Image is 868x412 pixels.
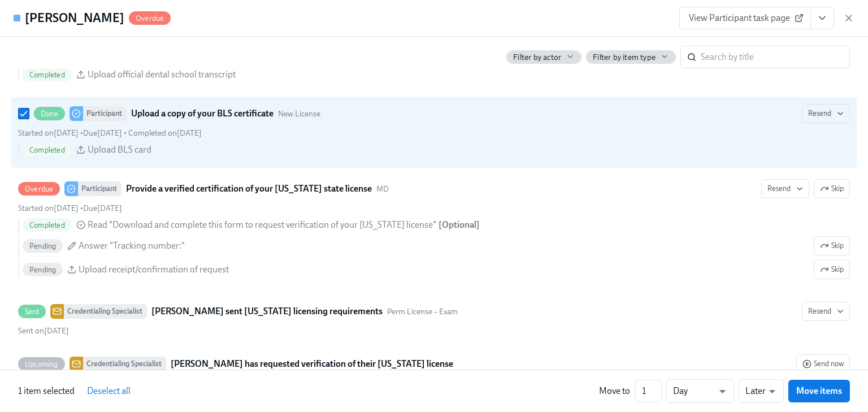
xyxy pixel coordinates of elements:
span: Friday, July 18th 2025, 11:39 pm [18,326,69,336]
div: [ Optional ] [439,219,480,231]
span: Upload BLS card [88,144,151,156]
button: DoneParticipantUpload a copy of your BLS certificateNew LicenseStarted on[DATE] •Due[DATE] • Comp... [802,104,850,123]
strong: [PERSON_NAME] has requested verification of their [US_STATE] license [171,357,453,371]
button: UpcomingCredentialing Specialist[PERSON_NAME] has requested verification of their [US_STATE] lice... [796,354,850,374]
button: View task page [810,7,834,29]
button: Filter by item type [586,50,676,64]
strong: Provide a verified certification of your [US_STATE] state license [126,182,372,196]
div: Later [739,379,784,403]
span: Due [DATE] [83,128,122,138]
div: • [18,203,122,214]
div: Credentialing Specialist [83,357,166,371]
button: Deselect all [79,380,138,402]
span: View Participant task page [689,12,801,24]
span: Upload official dental school transcript [88,68,236,81]
button: Move items [788,380,850,402]
span: Resend [808,108,844,119]
span: Sent [18,307,46,316]
span: Resend [808,306,844,317]
span: Overdue [129,14,171,23]
span: Completed [23,71,72,79]
span: Send now [802,358,844,370]
span: Friday, July 18th 2025, 11:39 pm [18,203,79,213]
span: Overdue [18,185,60,193]
span: Monday, August 4th 2025, 10:54 pm [128,128,202,138]
span: Skip [820,240,844,251]
p: 1 item selected [18,385,75,397]
span: Resend [767,183,803,194]
a: View Participant task page [679,7,811,29]
div: Participant [83,106,127,121]
button: OverdueParticipantProvide a verified certification of your [US_STATE] state licenseMDResendSkipSt... [814,236,850,255]
span: Read "Download and complete this form to request verification of your [US_STATE] license" [88,219,436,231]
input: Search by title [701,46,850,68]
span: Done [34,110,65,118]
span: Upcoming [18,360,65,368]
span: Completed [23,221,72,229]
span: Filter by actor [513,52,561,63]
h4: [PERSON_NAME] [25,10,124,27]
strong: Upload a copy of your BLS certificate [131,107,274,120]
button: Filter by actor [506,50,581,64]
strong: [PERSON_NAME] sent [US_STATE] licensing requirements [151,305,383,318]
div: Day [666,379,734,403]
span: Pending [23,242,63,250]
span: Answer "Tracking number:" [79,240,185,252]
button: SentCredentialing Specialist[PERSON_NAME] sent [US_STATE] licensing requirementsPerm License – Ex... [802,302,850,321]
span: Upload receipt/confirmation of request [79,263,229,276]
span: Perm License – Exam [387,306,458,317]
span: Move items [796,385,842,397]
span: Friday, August 1st 2025, 10:00 am [83,203,122,213]
span: Completed [23,146,72,154]
span: Skip [820,183,844,194]
button: OverdueParticipantProvide a verified certification of your [US_STATE] state licenseMDResendStarte... [814,179,850,198]
button: OverdueParticipantProvide a verified certification of your [US_STATE] state licenseMDResendSkipSt... [814,260,850,279]
div: • • [18,128,202,138]
span: Filter by item type [593,52,656,63]
span: This task uses the "MD" audience [376,184,389,194]
div: Credentialing Specialist [64,304,147,319]
span: Pending [23,266,63,274]
button: OverdueParticipantProvide a verified certification of your [US_STATE] state licenseMDSkipStarted ... [761,179,809,198]
div: Move to [599,385,630,397]
span: Friday, July 18th 2025, 11:39 pm [18,128,79,138]
span: Deselect all [87,385,131,397]
span: Skip [820,264,844,275]
div: Participant [78,181,121,196]
span: New License [278,109,320,119]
